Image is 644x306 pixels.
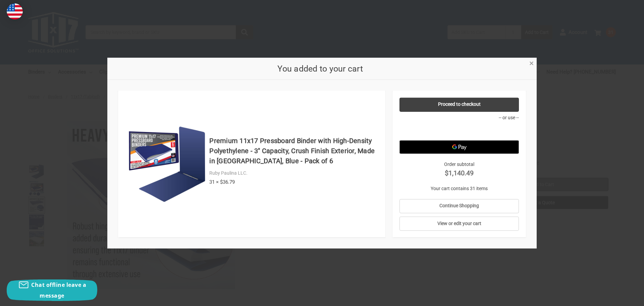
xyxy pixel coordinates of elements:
[399,217,519,231] a: View or edit your cart
[399,140,519,154] button: Google Pay
[399,123,519,137] iframe: PayPal-paypal
[399,185,519,192] p: Your cart contains 31 items
[399,97,519,112] a: Proceed to checkout
[128,125,206,203] img: 11x17 Report Cover Pressboard Binder Poly Panels Includes Fold-over Metal Fasteners Blue Package ...
[529,58,534,68] span: ×
[209,170,378,177] div: Ruby Paulina LLC.
[7,279,97,301] button: Chat offline leave a message
[118,62,523,75] h2: You added to your cart
[399,114,519,121] p: -- or use --
[209,178,378,186] div: 31 × $36.79
[399,161,519,178] div: Order subtotal
[399,168,519,178] strong: $1,140.49
[7,3,23,19] img: duty and tax information for United States
[209,136,378,166] h4: Premium 11x17 Pressboard Binder with High-Density Polyethylene - 3" Capacity, Crush Finish Exteri...
[528,59,535,66] a: Close
[399,199,519,213] a: Continue Shopping
[31,281,86,299] span: Chat offline leave a message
